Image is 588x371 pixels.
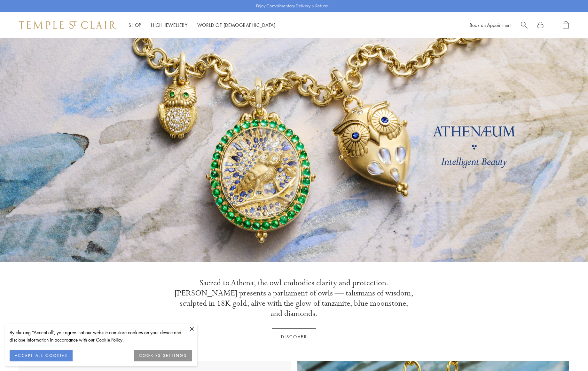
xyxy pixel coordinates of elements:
[174,278,414,319] p: Sacred to Athena, the owl embodies clarity and protection. [PERSON_NAME] presents a parliament of...
[151,22,188,28] a: High JewelleryHigh Jewellery
[129,21,276,29] nav: Main navigation
[256,3,329,9] p: Enjoy Complimentary Delivery & Returns
[10,350,73,361] button: ACCEPT ALL COOKIES
[129,22,141,28] a: ShopShop
[134,350,192,361] button: COOKIES SETTINGS
[10,329,192,343] div: By clicking “Accept all”, you agree that our website can store cookies on your device and disclos...
[197,22,276,28] a: World of [DEMOGRAPHIC_DATA]World of [DEMOGRAPHIC_DATA]
[272,328,317,345] a: Discover
[470,22,511,28] a: Book an Appointment
[19,21,116,29] img: Temple St. Clair
[563,21,569,29] a: Open Shopping Bag
[521,21,528,29] a: Search
[556,341,582,365] iframe: Gorgias live chat messenger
